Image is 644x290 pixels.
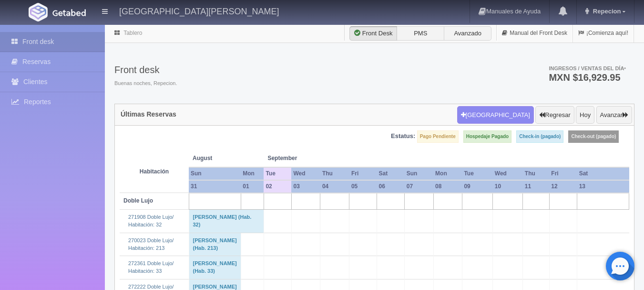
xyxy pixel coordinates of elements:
th: Sat [377,167,405,180]
th: Wed [493,167,523,180]
button: [GEOGRAPHIC_DATA] [457,106,534,124]
th: Thu [523,167,549,180]
label: Estatus: [391,132,415,141]
label: Front Desk [349,26,397,41]
span: Repecion [591,8,621,15]
th: 08 [433,180,462,193]
th: 06 [377,180,405,193]
th: Sun [189,167,241,180]
span: August [193,154,260,162]
label: Check-in (pagado) [516,130,563,143]
th: 03 [291,180,320,193]
img: Getabed [29,3,48,21]
th: 07 [405,180,433,193]
th: Thu [320,167,349,180]
th: Mon [433,167,462,180]
img: Getabed [52,9,86,16]
th: Mon [241,167,264,180]
h4: Últimas Reservas [121,111,176,118]
th: 11 [523,180,549,193]
label: Pago Pendiente [417,130,459,143]
a: 270023 Doble Lujo/Habitación: 213 [128,237,174,251]
h4: [GEOGRAPHIC_DATA][PERSON_NAME] [119,5,279,17]
a: 271908 Doble Lujo/Habitación: 32 [128,214,174,227]
th: Tue [264,167,291,180]
th: 05 [349,180,377,193]
label: Check-out (pagado) [568,130,619,143]
button: Hoy [576,106,594,124]
span: Buenas noches, Repecion. [114,80,177,87]
td: [PERSON_NAME] (Hab. 32) [189,210,264,233]
th: Fri [549,167,577,180]
th: Tue [462,167,492,180]
th: 01 [241,180,264,193]
strong: Habitación [140,168,169,175]
th: Sat [577,167,629,180]
th: 12 [549,180,577,193]
td: [PERSON_NAME] (Hab. 213) [189,233,241,256]
th: 31 [189,180,241,193]
button: Regresar [535,106,574,124]
a: 272361 Doble Lujo/Habitación: 33 [128,260,174,274]
button: Avanzar [596,106,632,124]
span: September [267,154,317,162]
label: Hospedaje Pagado [463,130,511,143]
th: 09 [462,180,492,193]
th: Sun [405,167,433,180]
span: Ingresos / Ventas del día [549,65,626,71]
a: Manual del Front Desk [497,24,572,43]
th: Wed [291,167,320,180]
th: 02 [264,180,291,193]
b: Doble Lujo [123,197,153,204]
label: PMS [397,26,444,41]
th: 04 [320,180,349,193]
th: 10 [493,180,523,193]
a: Tablero [123,30,142,36]
a: ¡Comienza aquí! [573,24,634,43]
th: Fri [349,167,377,180]
th: 13 [577,180,629,193]
label: Avanzado [444,26,491,41]
h3: Front desk [114,64,177,75]
td: [PERSON_NAME] (Hab. 33) [189,256,241,279]
h3: MXN $16,929.95 [549,73,626,82]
